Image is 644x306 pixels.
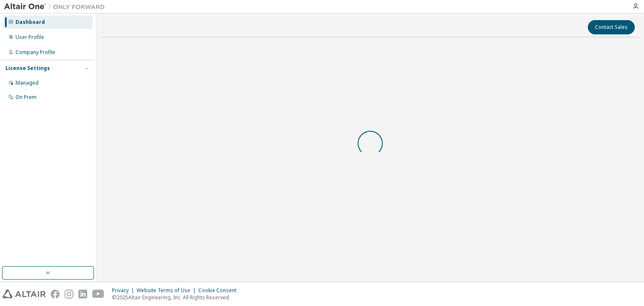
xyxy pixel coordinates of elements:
[16,49,55,56] div: Company Profile
[5,65,50,72] div: License Settings
[16,19,45,26] div: Dashboard
[198,287,241,294] div: Cookie Consent
[112,287,137,294] div: Privacy
[16,34,44,41] div: User Profile
[16,80,39,86] div: Managed
[588,20,635,34] button: Contact Sales
[4,3,109,11] img: Altair One
[112,294,241,301] p: © 2025 Altair Engineering, Inc. All Rights Reserved.
[16,94,36,101] div: On Prem
[65,290,73,298] img: instagram.svg
[3,290,46,298] img: altair_logo.svg
[78,290,87,298] img: linkedin.svg
[92,290,104,298] img: youtube.svg
[137,287,198,294] div: Website Terms of Use
[51,290,60,298] img: facebook.svg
